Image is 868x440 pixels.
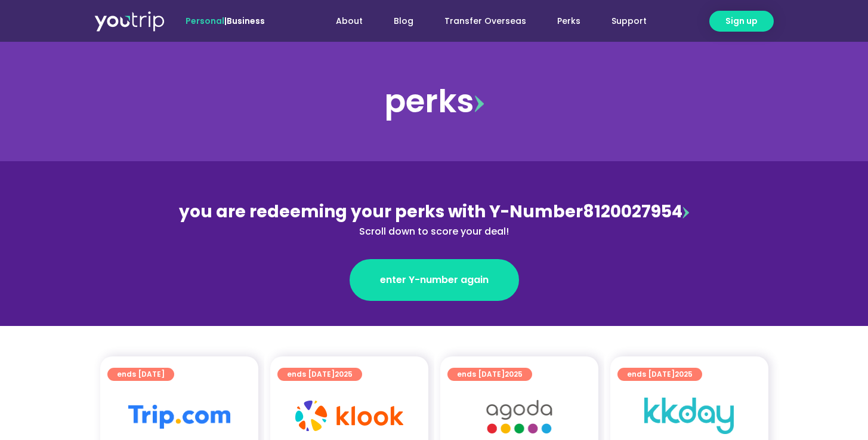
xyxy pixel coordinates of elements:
div: Scroll down to score your deal! [175,224,693,239]
a: enter Y-number again [350,259,519,301]
span: 2025 [335,369,353,379]
span: ends [DATE] [457,368,523,381]
span: you are redeeming your perks with Y-Number [179,200,583,223]
div: 8120027954 [175,199,693,239]
span: 2025 [505,369,523,379]
a: ends [DATE]2025 [447,368,532,381]
span: enter Y-number again [380,273,489,287]
span: ends [DATE] [117,368,165,381]
span: | [186,15,265,27]
a: ends [DATE]2025 [617,368,702,381]
span: Personal [186,15,224,27]
a: Blog [378,10,429,32]
a: About [320,10,378,32]
a: Perks [542,10,596,32]
span: 2025 [675,369,693,379]
nav: Menu [297,10,662,32]
a: Sign up [709,11,774,32]
a: ends [DATE]2025 [277,368,362,381]
span: ends [DATE] [287,368,353,381]
span: ends [DATE] [627,368,693,381]
a: Business [227,15,265,27]
a: ends [DATE] [107,368,174,381]
a: Support [596,10,662,32]
a: Transfer Overseas [429,10,542,32]
span: Sign up [725,15,758,27]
